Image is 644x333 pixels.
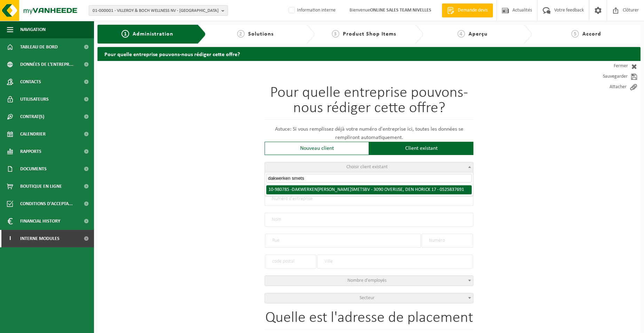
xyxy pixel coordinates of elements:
[578,82,641,92] a: Attacher
[317,255,473,269] input: Ville
[93,6,219,16] span: 01-000001 - VILLEROY & BOCH WELLNESS NV - [GEOGRAPHIC_DATA]
[578,71,641,82] a: Sauvegarder
[298,187,317,192] span: KWERKEN
[292,187,317,192] span: DA
[535,30,637,38] a: 5Accord
[97,47,641,61] h2: Pour quelle entreprise pouvons-nous rédiger cette offre?
[20,38,58,56] span: Tableau de bord
[318,30,409,38] a: 3Product Shop Items
[287,5,336,16] label: Information interne
[89,5,228,16] button: 01-000001 - VILLEROY & BOCH WELLNESS NV - [GEOGRAPHIC_DATA]
[20,160,47,178] span: Documents
[343,31,396,37] span: Product Shop Items
[20,143,41,160] span: Rapports
[20,125,46,143] span: Calendrier
[20,212,60,230] span: Financial History
[248,31,274,37] span: Solutions
[265,255,316,269] input: code postal
[20,21,46,38] span: Navigation
[571,30,579,38] span: 5
[582,31,601,37] span: Accord
[442,3,493,17] a: Demande devis
[265,125,473,142] p: Astuce: Si vous remplissez déjà votre numéro d'entreprise ici, toutes les données se rempliront a...
[133,31,173,37] span: Administration
[360,295,375,301] span: Secteur
[7,230,13,247] span: I
[20,91,49,108] span: Utilisateurs
[20,178,62,195] span: Boutique en ligne
[266,185,472,194] li: 10-980785 - [PERSON_NAME] BV - 3090 OVERIJSE, DEN HORICK 17 - 0525837691
[265,234,421,248] input: Rue
[265,85,473,120] h1: Pour quelle entreprise pouvons-nous rédiger cette offre?
[427,30,518,38] a: 4Aperçu
[346,164,388,170] span: Choisir client existant
[347,278,386,283] span: Nombre d'employés
[20,195,73,212] span: Conditions d'accepta...
[20,108,44,125] span: Contrat(s)
[456,7,489,14] span: Demande devis
[237,30,245,38] span: 2
[358,187,364,192] span: ETS
[578,61,641,71] a: Fermer
[351,187,364,192] span: SM
[422,234,473,248] input: Numéro
[121,30,129,38] span: 1
[469,31,488,37] span: Aperçu
[265,213,473,227] input: Nom
[332,30,339,38] span: 3
[210,30,301,38] a: 2Solutions
[20,73,41,91] span: Contacts
[103,30,192,38] a: 1Administration
[457,30,465,38] span: 4
[20,56,73,73] span: Données de l'entrepr...
[369,142,473,155] div: Client existant
[265,142,369,155] div: Nouveau client
[265,310,473,330] h1: Quelle est l'adresse de placement
[20,230,60,247] span: Interne modules
[370,8,431,13] strong: ONLINE SALES TEAM NIVELLES
[265,192,473,206] input: Numéro d'entreprise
